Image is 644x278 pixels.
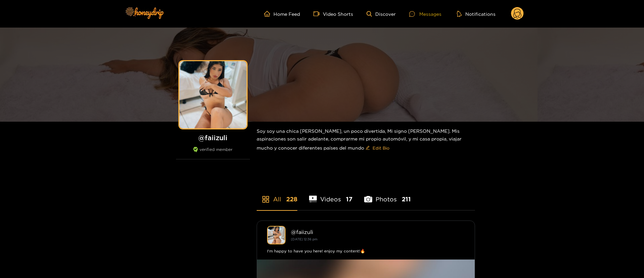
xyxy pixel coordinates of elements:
div: verified member [176,147,250,159]
span: 17 [346,195,352,203]
a: Video Shorts [313,11,353,17]
small: [DATE] 12:36 pm [291,237,317,241]
img: faiizuli [267,226,286,244]
button: Notifications [455,10,498,17]
span: edit [366,146,370,151]
li: Videos [309,180,353,210]
div: Messages [409,10,441,18]
button: editEdit Bio [364,143,391,153]
span: home [264,11,273,17]
a: Discover [367,11,396,17]
div: I'm happy to have you here! enjoy my content!🔥 [267,248,465,254]
span: Edit Bio [373,145,389,151]
span: 228 [286,195,297,203]
li: Photos [364,180,411,210]
a: Home Feed [264,11,300,17]
h1: @ faiizuli [176,133,250,142]
span: 211 [402,195,411,203]
span: appstore [262,195,270,203]
li: All [257,180,297,210]
span: video-camera [313,11,323,17]
div: Soy soy una chica [PERSON_NAME], un poco divertida, Mi signo [PERSON_NAME]. Mis aspiraciones son ... [257,122,475,159]
div: @ faiizuli [291,229,465,235]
